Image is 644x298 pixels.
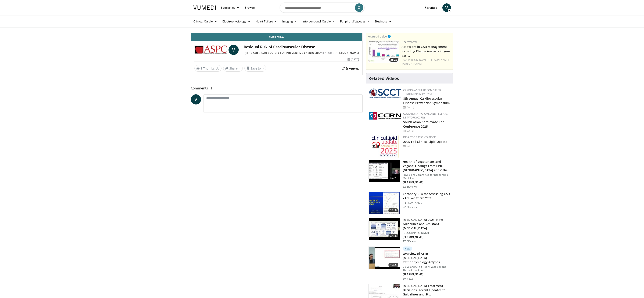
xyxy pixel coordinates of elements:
img: 280bcb39-0f4e-42eb-9c44-b41b9262a277.150x105_q85_crop-smart_upscale.jpg [369,218,400,240]
p: 17.0K views [403,240,417,243]
a: Clinical Cardio [191,17,220,26]
a: A New Era in CAD Management - including Plaque Analysis in your pati… [402,45,450,58]
img: 606f2b51-b844-428b-aa21-8c0c72d5a896.150x105_q85_crop-smart_upscale.jpg [369,160,400,182]
p: [PERSON_NAME] [403,201,450,205]
img: a04ee3ba-8487-4636-b0fb-5e8d268f3737.png.150x105_q85_autocrop_double_scale_upscale_version-0.2.png [369,112,401,120]
div: [DATE] [403,129,450,133]
div: [DATE] [348,57,359,61]
img: 51a70120-4f25-49cc-93a4-67582377e75f.png.150x105_q85_autocrop_double_scale_upscale_version-0.2.png [369,88,401,98]
p: Cleveland Clinic Heart, Vascular and Thoracic Institute [403,265,450,272]
span: Comments 1 [191,85,363,91]
p: [GEOGRAPHIC_DATA] [403,231,450,235]
button: Share [223,65,243,72]
p: [PERSON_NAME] [403,273,450,276]
input: Search topics, interventions [280,3,364,13]
p: Physicians Committee for Responsible Medicine [403,173,450,180]
a: [PERSON_NAME], [407,58,428,62]
div: Didactic Presentations [403,135,450,139]
a: Electrophysiology [220,17,253,26]
a: 10:05 New Overview of ATTR [MEDICAL_DATA] - Pathophysiology & Types Cleveland Clinic Heart, Vascu... [368,246,450,280]
a: 13:58 Coronary CTA for Assessing CAD - Are We There Yet? [PERSON_NAME] 22.3K views [368,192,450,214]
a: V [191,94,201,104]
h3: [MEDICAL_DATA] 2025: New Guidelines and Resistant [MEDICAL_DATA] [403,218,450,230]
h4: Related Videos [368,76,399,81]
a: Favorites [422,3,440,12]
small: Featured Video [368,35,387,38]
a: Heart Failure [253,17,280,26]
img: The American Society for Preventive Cardiology [194,45,227,55]
a: Imaging [280,17,300,26]
a: 49:21 Health of Vegetarians and Vegans: Findings From EPIC-[GEOGRAPHIC_DATA] and Othe… Physicians... [368,160,450,188]
h3: Health of Vegetarians and Vegans: Findings From EPIC-[GEOGRAPHIC_DATA] and Othe… [403,160,450,172]
a: South Asian Cardiovascular Conference 2025 [403,120,444,128]
img: d65bce67-f81a-47c5-b47d-7b8806b59ca8.jpg.150x105_q85_autocrop_double_scale_upscale_version-0.2.jpg [372,135,399,158]
p: 30 views [403,277,413,280]
p: [PERSON_NAME] [403,181,450,184]
a: Email Vijay [191,33,363,41]
span: 38:20 [389,58,398,62]
span: 10:05 [388,263,399,267]
h3: [MEDICAL_DATA] Treatment Decisions: Recent Updates to Guidelines and St… [403,284,450,297]
img: 34b2b9a4-89e5-4b8c-b553-8a638b61a706.150x105_q85_crop-smart_upscale.jpg [369,192,400,214]
span: 42:56 [388,234,399,238]
a: 2025 Fall Clinical Lipid Update [403,140,447,144]
h3: Coronary CTA for Assessing CAD - Are We There Yet? [403,192,450,200]
a: Peripheral Vascular [338,17,373,26]
div: By FEATURING [244,51,359,55]
a: V [442,3,451,12]
p: [PERSON_NAME] [403,235,450,239]
span: 13:58 [388,208,399,212]
img: VuMedi Logo [193,6,216,10]
h4: Residual Risk of Cardiovascular Disease [244,45,359,49]
h3: Overview of ATTR [MEDICAL_DATA] - Pathophysiology & Types [403,252,450,264]
span: 216 views [342,66,359,71]
p: New [403,246,412,251]
a: [PERSON_NAME] [402,62,422,65]
a: Browse [242,3,262,12]
a: [PERSON_NAME] [337,51,359,55]
a: 8th Annual Cardiovascular Disease Prevention Symposium [403,96,450,105]
img: 2f83149f-471f-45a5-8edf-b959582daf19.150x105_q85_crop-smart_upscale.jpg [369,247,400,269]
a: [PERSON_NAME], [429,58,450,62]
img: 738d0e2d-290f-4d89-8861-908fb8b721dc.150x105_q85_crop-smart_upscale.jpg [368,40,399,63]
a: 38:20 [368,40,399,63]
p: 22.3K views [403,205,417,209]
a: Cardiovascular Computed Tomography TV by SCCT [403,88,441,96]
div: Feat. [402,58,451,66]
div: [DATE] [403,144,450,148]
a: V [229,45,239,55]
a: The American Society for Preventive Cardiology [247,51,322,55]
a: Business [373,17,394,26]
a: Heartflow [402,40,417,44]
a: Specialties [218,3,242,12]
p: 32.8K views [403,185,417,188]
a: 42:56 [MEDICAL_DATA] 2025: New Guidelines and Resistant [MEDICAL_DATA] [GEOGRAPHIC_DATA] [PERSON_... [368,218,450,243]
a: Collaborative CME and Research Network (CCRN) [403,112,450,119]
span: 49:21 [388,176,399,180]
span: 1 [201,66,202,70]
a: 1 Thumbs Up [194,65,222,72]
a: Interventional Cardio [300,17,338,26]
button: Save to [244,65,266,72]
div: [DATE] [403,105,450,109]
